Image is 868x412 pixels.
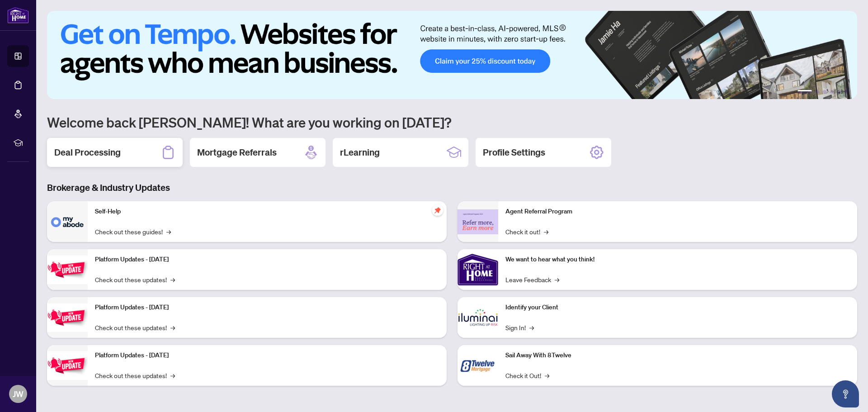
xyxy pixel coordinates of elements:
[47,201,88,242] img: Self-Help
[166,227,171,237] span: →
[95,227,171,237] a: Check out these guides!→
[47,303,88,332] img: Platform Updates - July 8, 2025
[544,227,548,237] span: →
[340,146,380,159] h2: rLearning
[505,322,534,332] a: Sign In!→
[505,227,548,237] a: Check it out!→
[458,345,498,386] img: Sail Away With 8Twelve
[95,303,439,313] p: Platform Updates - [DATE]
[505,255,850,265] p: We want to hear what you think!
[505,275,559,284] a: Leave Feedback→
[170,275,175,284] span: →
[197,146,277,159] h2: Mortgage Referrals
[170,322,175,332] span: →
[555,275,559,284] span: →
[505,350,850,360] p: Sail Away With 8Twelve
[529,322,534,332] span: →
[47,11,857,99] img: Slide 0
[95,350,439,360] p: Platform Updates - [DATE]
[832,380,859,407] button: Open asap
[170,370,175,380] span: →
[95,275,175,284] a: Check out these updates!→
[844,90,848,94] button: 6
[432,205,443,216] span: pushpin
[95,322,175,332] a: Check out these updates!→
[483,146,545,159] h2: Profile Settings
[47,181,857,194] h3: Brokerage & Industry Updates
[47,256,88,284] img: Platform Updates - July 21, 2025
[47,114,857,131] h1: Welcome back [PERSON_NAME]! What are you working on [DATE]?
[13,388,24,400] span: JW
[7,7,29,24] img: logo
[47,351,88,380] img: Platform Updates - June 23, 2025
[95,255,439,265] p: Platform Updates - [DATE]
[458,297,498,338] img: Identify your Client
[797,90,812,94] button: 1
[95,370,175,380] a: Check out these updates!→
[505,303,850,313] p: Identify your Client
[505,370,549,380] a: Check it Out!→
[458,249,498,290] img: We want to hear what you think!
[830,90,834,94] button: 4
[545,370,549,380] span: →
[458,209,498,234] img: Agent Referral Program
[837,90,841,94] button: 5
[95,207,439,217] p: Self-Help
[816,90,819,94] button: 2
[505,207,850,217] p: Agent Referral Program
[823,90,826,94] button: 3
[54,146,121,159] h2: Deal Processing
